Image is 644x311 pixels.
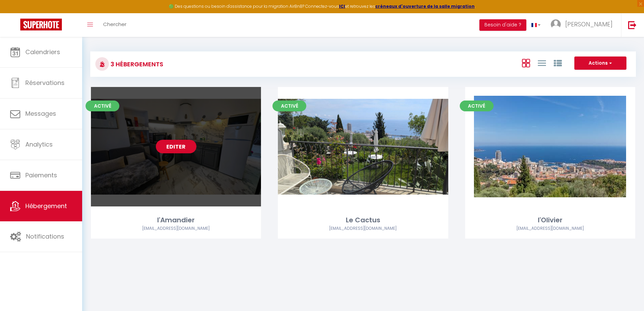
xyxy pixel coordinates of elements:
[26,232,64,241] span: Notifications
[25,48,60,56] span: Calendriers
[278,225,448,232] div: Airbnb
[25,109,56,118] span: Messages
[460,101,494,111] span: Activé
[465,215,635,225] div: l'Olivier
[538,57,546,68] a: Vue en Liste
[5,3,26,23] button: Ouvrir le widget de chat LiveChat
[91,215,261,225] div: l'Amandier
[86,101,119,111] span: Activé
[91,225,261,232] div: Airbnb
[628,21,637,29] img: logout
[278,215,448,225] div: Le Cactus
[103,21,126,28] span: Chercher
[565,20,613,28] span: [PERSON_NAME]
[375,3,475,9] a: créneaux d'ouverture de la salle migration
[479,19,526,31] button: Besoin d'aide ?
[574,57,626,70] button: Actions
[25,202,67,210] span: Hébergement
[465,225,635,232] div: Airbnb
[546,13,621,37] a: ... [PERSON_NAME]
[554,57,562,68] a: Vue par Groupe
[156,140,196,153] a: Editer
[25,140,53,149] span: Analytics
[20,19,62,30] img: Super Booking
[109,57,163,72] h3: 3 Hébergements
[339,3,345,9] a: ICI
[522,57,530,68] a: Vue en Box
[25,171,57,179] span: Paiements
[25,79,65,87] span: Réservations
[551,19,561,29] img: ...
[98,13,132,37] a: Chercher
[272,101,306,111] span: Activé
